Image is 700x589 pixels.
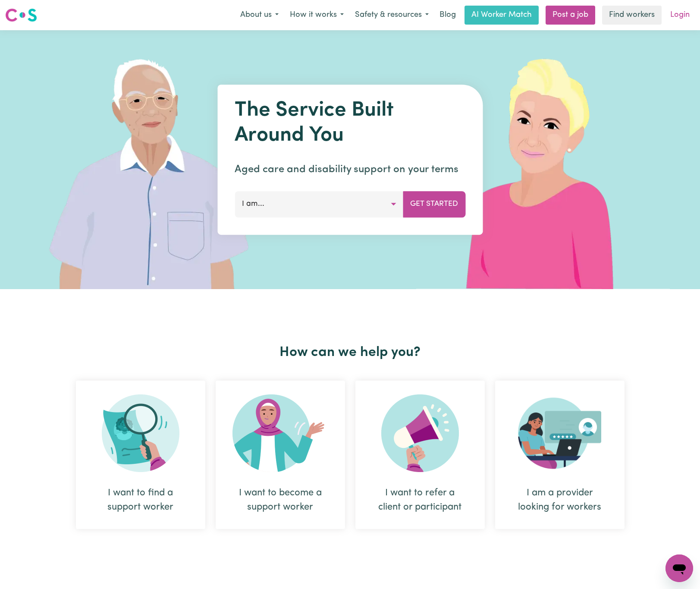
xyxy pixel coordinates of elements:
[71,344,630,361] h2: How can we help you?
[97,486,185,514] div: I want to find a support worker
[495,381,625,529] div: I am a provider looking for workers
[76,381,205,529] div: I want to find a support worker
[235,98,465,148] h1: The Service Built Around You
[376,486,464,514] div: I want to refer a client or participant
[235,6,284,24] button: About us
[284,6,349,24] button: How it works
[665,554,693,582] iframe: Button to launch messaging window
[349,6,434,24] button: Safety & resources
[381,394,459,472] img: Refer
[546,6,595,25] a: Post a job
[403,191,465,217] button: Get Started
[102,394,179,472] img: Search
[665,6,695,25] a: Login
[602,6,662,25] a: Find workers
[516,486,604,514] div: I am a provider looking for workers
[5,5,37,25] a: Careseekers logo
[434,6,461,25] a: Blog
[355,381,485,529] div: I want to refer a client or participant
[235,191,403,217] button: I am...
[5,7,37,23] img: Careseekers logo
[232,394,328,472] img: Become Worker
[236,486,324,514] div: I want to become a support worker
[518,394,602,472] img: Provider
[465,6,539,25] a: AI Worker Match
[235,162,465,177] p: Aged care and disability support on your terms
[216,381,345,529] div: I want to become a support worker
